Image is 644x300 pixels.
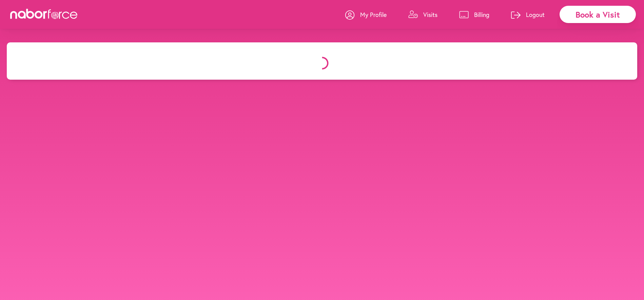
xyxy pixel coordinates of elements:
[345,4,387,25] a: My Profile
[560,6,636,23] div: Book a Visit
[408,4,437,25] a: Visits
[360,11,387,19] p: My Profile
[474,11,489,19] p: Billing
[526,11,545,19] p: Logout
[511,4,545,25] a: Logout
[459,4,489,25] a: Billing
[423,11,437,19] p: Visits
